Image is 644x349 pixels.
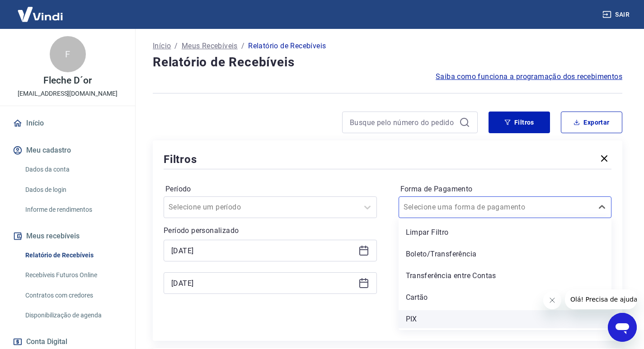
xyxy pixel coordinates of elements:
a: Saiba como funciona a programação dos recebimentos [436,71,622,82]
div: PIX [399,310,612,328]
iframe: Mensagem da empresa [565,289,637,309]
h4: Relatório de Recebíveis [153,53,622,71]
a: Início [153,41,171,51]
div: Limpar Filtro [399,223,612,242]
iframe: Botão para abrir a janela de mensagens [608,313,637,342]
input: Data final [171,276,355,290]
label: Forma de Pagamento [400,184,610,195]
button: Meu cadastro [11,140,124,160]
p: Período personalizado [164,225,377,236]
p: Relatório de Recebíveis [248,41,326,51]
p: Fleche D´or [43,76,91,85]
iframe: Fechar mensagem [543,291,561,309]
a: Relatório de Recebíveis [22,246,124,265]
div: F [50,36,86,72]
a: Meus Recebíveis [182,41,238,51]
button: Meus recebíveis [11,226,124,246]
span: Olá! Precisa de ajuda? [5,6,76,14]
p: / [174,41,178,51]
label: Período [165,184,375,195]
img: Vindi [11,0,70,28]
button: Filtros [489,112,550,133]
a: Informe de rendimentos [22,200,124,219]
a: Início [11,113,124,133]
input: Busque pelo número do pedido [350,116,456,129]
p: / [241,41,244,51]
button: Sair [601,6,633,23]
a: Disponibilização de agenda [22,306,124,325]
div: Transferência entre Contas [399,267,612,285]
a: Contratos com credores [22,286,124,305]
div: Cartão [399,289,612,307]
p: [EMAIL_ADDRESS][DOMAIN_NAME] [18,89,118,98]
a: Recebíveis Futuros Online [22,266,124,284]
a: Dados da conta [22,160,124,179]
div: Boleto/Transferência [399,245,612,263]
h5: Filtros [164,152,197,167]
a: Dados de login [22,181,124,199]
input: Data inicial [171,244,355,257]
button: Exportar [561,112,622,133]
